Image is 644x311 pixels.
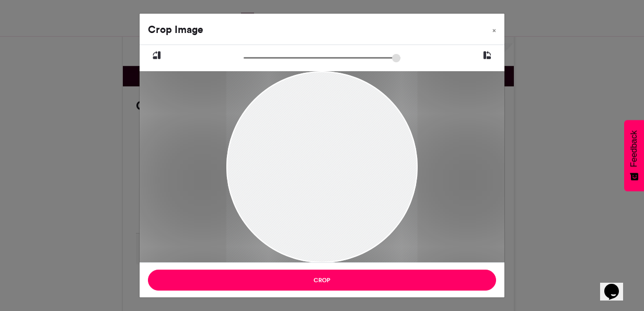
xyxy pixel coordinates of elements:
h4: Crop Image [148,22,203,37]
button: Close [484,14,504,43]
span: Feedback [629,130,639,167]
button: Crop [148,270,496,291]
iframe: chat widget [600,269,634,301]
button: Feedback - Show survey [624,120,644,191]
span: × [492,27,496,34]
